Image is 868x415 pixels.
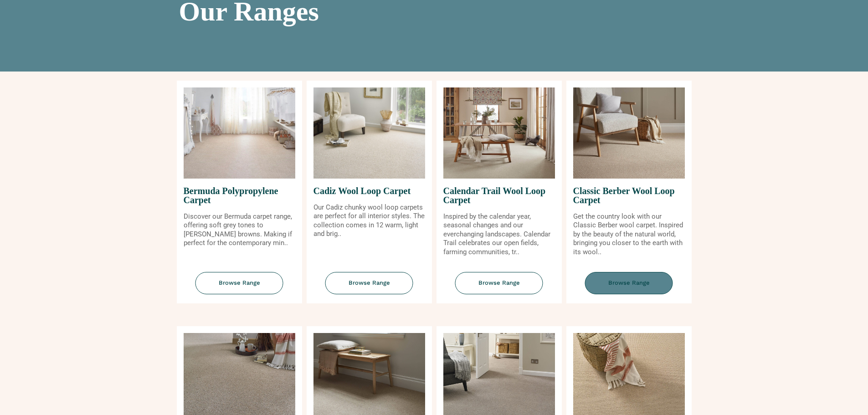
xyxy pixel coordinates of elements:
a: Browse Range [307,272,432,303]
img: Bermuda Polypropylene Carpet [184,87,295,179]
a: Browse Range [437,272,562,303]
span: Calendar Trail Wool Loop Carpet [443,179,555,212]
span: Cadiz Wool Loop Carpet [313,179,425,203]
img: Classic Berber Wool Loop Carpet [573,87,685,179]
img: Calendar Trail Wool Loop Carpet [443,87,555,179]
a: Browse Range [177,272,302,303]
span: Classic Berber Wool Loop Carpet [573,179,685,212]
span: Bermuda Polypropylene Carpet [184,179,295,212]
p: Get the country look with our Classic Berber wool carpet. Inspired by the beauty of the natural w... [573,212,685,257]
span: Browse Range [195,272,283,294]
img: Cadiz Wool Loop Carpet [313,87,425,179]
span: Browse Range [455,272,543,294]
a: Browse Range [566,272,692,303]
span: Browse Range [325,272,413,294]
p: Discover our Bermuda carpet range, offering soft grey tones to [PERSON_NAME] browns. Making if pe... [184,212,295,248]
p: Our Cadiz chunky wool loop carpets are perfect for all interior styles. The collection comes in 1... [313,203,425,239]
span: Browse Range [585,272,673,294]
p: Inspired by the calendar year, seasonal changes and our everchanging landscapes. Calendar Trail c... [443,212,555,257]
